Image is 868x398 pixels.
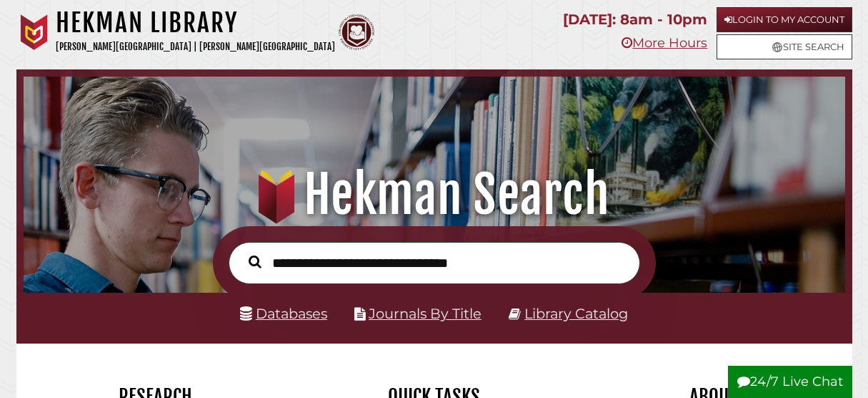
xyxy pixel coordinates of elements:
[241,252,269,272] button: Search
[249,255,261,268] i: Search
[524,305,628,322] a: Library Catalog
[369,305,482,322] a: Journals By Title
[56,7,335,39] h1: Hekman Library
[339,14,374,50] img: Calvin Theological Seminary
[717,34,852,59] a: Site Search
[16,14,52,50] img: Calvin University
[563,7,707,32] p: [DATE]: 8am - 10pm
[717,7,852,32] a: Login to My Account
[36,163,832,226] h1: Hekman Search
[56,39,335,55] p: [PERSON_NAME][GEOGRAPHIC_DATA] | [PERSON_NAME][GEOGRAPHIC_DATA]
[240,305,327,322] a: Databases
[622,35,707,51] a: More Hours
